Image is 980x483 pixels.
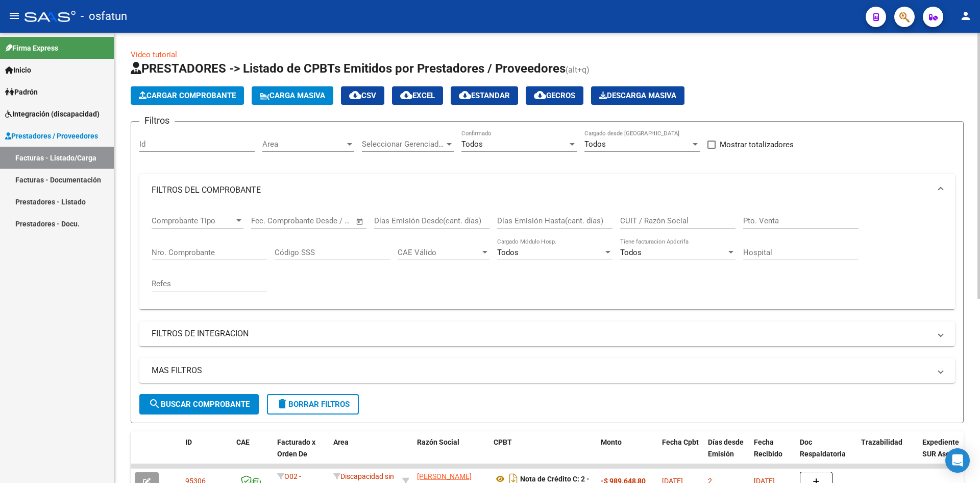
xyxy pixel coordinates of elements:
[597,431,658,476] datatable-header-cell: Monto
[276,400,350,409] span: Borrar Filtros
[273,431,329,476] datatable-header-cell: Facturado x Orden De
[591,86,684,105] app-download-masive: Descarga masiva de comprobantes (adjuntos)
[800,438,846,458] span: Doc Respaldatoria
[131,50,177,59] a: Video tutorial
[236,438,250,446] span: CAE
[341,86,384,105] button: CSV
[139,394,259,415] button: Buscar Comprobante
[392,86,443,105] button: EXCEL
[277,438,315,458] span: Facturado x Orden De
[750,431,796,476] datatable-header-cell: Fecha Recibido
[139,91,236,100] span: Cargar Comprobante
[945,448,970,473] div: Open Intercom Messenger
[181,431,232,476] datatable-header-cell: ID
[232,431,273,476] datatable-header-cell: CAE
[534,89,546,101] mat-icon: cloud_download
[362,140,445,149] span: Seleccionar Gerenciador
[8,10,20,22] mat-icon: menu
[5,130,98,142] span: Prestadores / Proveedores
[591,86,684,105] button: Descarga Masiva
[497,248,519,257] span: Todos
[152,328,930,339] mat-panel-title: FILTROS DE INTEGRACION
[601,438,622,446] span: Monto
[960,10,972,22] mat-icon: person
[276,398,288,410] mat-icon: delete
[5,64,31,76] span: Inicio
[417,438,459,446] span: Razón Social
[400,91,435,100] span: EXCEL
[139,174,955,206] mat-expansion-panel-header: FILTROS DEL COMPROBANTE
[131,86,244,105] button: Cargar Comprobante
[139,321,955,346] mat-expansion-panel-header: FILTROS DE INTEGRACION
[704,431,750,476] datatable-header-cell: Días desde Emisión
[354,216,366,227] button: Open calendar
[329,431,398,476] datatable-header-cell: Area
[149,398,161,410] mat-icon: search
[489,431,597,476] datatable-header-cell: CPBT
[5,86,38,98] span: Padrón
[131,61,566,76] span: PRESTADORES -> Listado de CPBTs Emitidos por Prestadores / Proveedores
[152,185,930,196] mat-panel-title: FILTROS DEL COMPROBANTE
[81,5,127,28] span: - osfatun
[599,91,676,100] span: Descarga Masiva
[584,140,606,149] span: Todos
[459,91,510,100] span: Estandar
[566,65,590,75] span: (alt+q)
[5,42,58,54] span: Firma Express
[333,438,349,446] span: Area
[260,91,325,100] span: Carga Masiva
[251,216,292,225] input: Fecha inicio
[461,140,483,149] span: Todos
[139,206,955,309] div: FILTROS DEL COMPROBANTE
[918,431,974,476] datatable-header-cell: Expediente SUR Asociado
[149,400,250,409] span: Buscar Comprobante
[252,86,333,105] button: Carga Masiva
[349,91,376,100] span: CSV
[185,438,192,446] span: ID
[658,431,704,476] datatable-header-cell: Fecha Cpbt
[413,431,489,476] datatable-header-cell: Razón Social
[708,438,744,458] span: Días desde Emisión
[796,431,857,476] datatable-header-cell: Doc Respaldatoria
[861,438,902,446] span: Trazabilidad
[662,438,699,446] span: Fecha Cpbt
[152,216,234,225] span: Comprobante Tipo
[417,472,472,480] span: [PERSON_NAME]
[620,248,642,257] span: Todos
[534,91,575,100] span: Gecros
[922,438,968,458] span: Expediente SUR Asociado
[754,438,782,458] span: Fecha Recibido
[139,358,955,383] mat-expansion-panel-header: MAS FILTROS
[494,438,512,446] span: CPBT
[526,86,583,105] button: Gecros
[152,365,930,376] mat-panel-title: MAS FILTROS
[302,216,351,225] input: Fecha fin
[459,89,471,101] mat-icon: cloud_download
[400,89,412,101] mat-icon: cloud_download
[720,139,794,151] span: Mostrar totalizadores
[267,394,359,415] button: Borrar Filtros
[857,431,918,476] datatable-header-cell: Trazabilidad
[262,140,345,149] span: Area
[451,86,518,105] button: Estandar
[349,89,361,101] mat-icon: cloud_download
[139,113,175,128] h3: Filtros
[398,248,480,257] span: CAE Válido
[5,108,100,120] span: Integración (discapacidad)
